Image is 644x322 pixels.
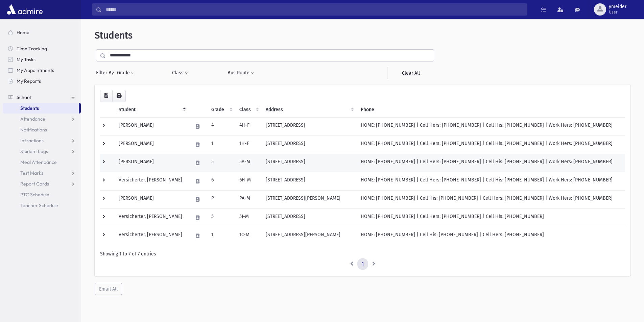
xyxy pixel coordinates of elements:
a: Meal Attendance [3,157,81,168]
input: Search [102,3,527,16]
a: Clear All [387,67,434,79]
span: Students [20,105,39,111]
th: Grade: activate to sort column ascending [207,102,235,118]
td: [STREET_ADDRESS] [262,117,357,135]
span: Attendance [20,116,45,122]
td: HOME: [PHONE_NUMBER] | Cell His: [PHONE_NUMBER] | Cell Hers: [PHONE_NUMBER] | Work Hers: [PHONE_N... [357,190,625,208]
span: Filter By [96,69,117,76]
td: [STREET_ADDRESS][PERSON_NAME] [262,190,357,208]
a: Home [3,27,81,38]
span: My Tasks [17,56,35,63]
td: HOME: [PHONE_NUMBER] | Cell Hers: [PHONE_NUMBER] | Cell His: [PHONE_NUMBER] | Work Hers: [PHONE_N... [357,172,625,190]
td: HOME: [PHONE_NUMBER] | Cell Hers: [PHONE_NUMBER] | Cell His: [PHONE_NUMBER] | Work Hers: [PHONE_N... [357,135,625,154]
div: Showing 1 to 7 of 7 entries [100,250,625,257]
span: PTC Schedule [20,192,49,198]
td: 1C-M [235,227,262,245]
button: CSV [100,90,113,102]
span: Report Cards [20,181,49,187]
td: HOME: [PHONE_NUMBER] | Cell Hers: [PHONE_NUMBER] | Cell His: [PHONE_NUMBER] [357,208,625,227]
span: User [609,9,626,15]
a: Infractions [3,135,81,146]
td: [STREET_ADDRESS] [262,135,357,154]
span: Meal Attendance [20,159,57,165]
span: ymeider [609,4,626,9]
td: Versicherter, [PERSON_NAME] [115,208,189,227]
span: Notifications [20,127,47,133]
span: Student Logs [20,148,48,154]
td: Versicherter, [PERSON_NAME] [115,172,189,190]
span: Students [95,30,133,41]
td: 5 [207,154,235,172]
a: PTC Schedule [3,189,81,200]
a: Report Cards [3,178,81,189]
a: 1 [357,258,368,270]
span: My Appointments [17,67,54,73]
td: [STREET_ADDRESS][PERSON_NAME] [262,227,357,245]
a: Time Tracking [3,43,81,54]
a: Students [3,103,79,114]
td: [STREET_ADDRESS] [262,154,357,172]
td: HOME: [PHONE_NUMBER] | Cell His: [PHONE_NUMBER] | Cell Hers: [PHONE_NUMBER] [357,227,625,245]
img: AdmirePro [5,3,44,16]
a: My Tasks [3,54,81,65]
td: 4H-F [235,117,262,135]
th: Student: activate to sort column descending [115,102,189,118]
td: Versicherter, [PERSON_NAME] [115,227,189,245]
th: Phone [357,102,625,118]
th: Class: activate to sort column ascending [235,102,262,118]
td: 5A-M [235,154,262,172]
td: 1 [207,227,235,245]
a: My Appointments [3,65,81,76]
a: Student Logs [3,146,81,157]
td: 1H-F [235,135,262,154]
span: Teacher Schedule [20,202,58,208]
td: [STREET_ADDRESS] [262,172,357,190]
td: 5 [207,208,235,227]
button: Email All [95,283,122,295]
a: Teacher Schedule [3,200,81,211]
a: My Reports [3,76,81,86]
td: [STREET_ADDRESS] [262,208,357,227]
td: 5J-M [235,208,262,227]
span: Time Tracking [17,46,47,52]
a: Test Marks [3,168,81,178]
a: Notifications [3,124,81,135]
button: Bus Route [227,67,255,79]
td: 6H-M [235,172,262,190]
td: 1 [207,135,235,154]
button: Print [112,90,126,102]
span: School [17,94,31,100]
td: P [207,190,235,208]
td: PA-M [235,190,262,208]
a: School [3,92,81,103]
td: [PERSON_NAME] [115,135,189,154]
span: Infractions [20,138,44,144]
td: [PERSON_NAME] [115,117,189,135]
td: HOME: [PHONE_NUMBER] | Cell Hers: [PHONE_NUMBER] | Cell His: [PHONE_NUMBER] | Work Hers: [PHONE_N... [357,154,625,172]
td: HOME: [PHONE_NUMBER] | Cell Hers: [PHONE_NUMBER] | Cell His: [PHONE_NUMBER] | Work Hers: [PHONE_N... [357,117,625,135]
button: Class [172,67,189,79]
a: Attendance [3,114,81,124]
button: Grade [117,67,135,79]
td: 4 [207,117,235,135]
span: Test Marks [20,170,43,176]
td: [PERSON_NAME] [115,154,189,172]
th: Address: activate to sort column ascending [262,102,357,118]
td: 6 [207,172,235,190]
span: My Reports [17,78,41,84]
span: Home [17,29,29,35]
td: [PERSON_NAME] [115,190,189,208]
